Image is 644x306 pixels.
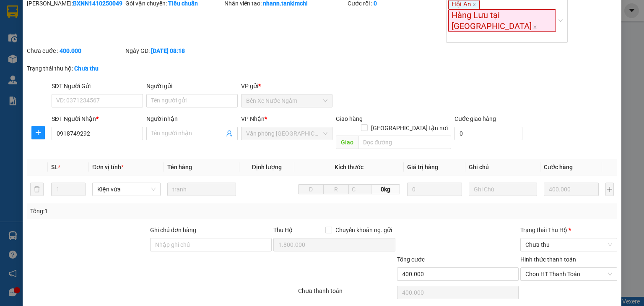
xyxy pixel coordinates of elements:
[252,164,282,170] span: Định lượng
[167,164,192,170] span: Tên hàng
[27,46,124,55] div: Chưa cước :
[407,164,438,170] span: Giá trị hàng
[151,47,185,54] b: [DATE] 08:18
[407,183,462,196] input: 0
[297,286,396,301] div: Chưa thanh toán
[31,126,45,139] button: plus
[544,183,599,196] input: 0
[52,81,143,91] div: SĐT Người Gửi
[246,127,327,140] span: Văn phòng Đà Nẵng
[544,164,573,170] span: Cước hàng
[335,164,364,170] span: Kích thước
[469,183,538,196] input: Ghi Chú
[150,238,272,251] input: Ghi chú đơn hàng
[226,130,233,137] span: user-add
[332,225,395,235] span: Chuyển khoản ng. gửi
[520,256,576,263] label: Hình thức thanh toán
[323,184,349,194] input: R
[74,65,99,72] b: Chưa thu
[30,207,249,216] div: Tổng: 1
[336,115,363,122] span: Giao hàng
[336,136,358,149] span: Giao
[146,114,238,123] div: Người nhận
[525,238,612,251] span: Chưa thu
[605,183,614,196] button: plus
[60,47,81,54] b: 400.000
[167,183,236,196] input: VD: Bàn, Ghế
[472,3,476,7] span: close
[52,114,143,123] div: SĐT Người Nhận
[241,81,332,91] div: VP gửi
[397,256,425,263] span: Tổng cước
[27,64,148,73] div: Trạng thái thu hộ:
[448,9,556,32] span: Hàng Lưu tại [GEOGRAPHIC_DATA]
[371,184,400,194] span: 0kg
[241,115,265,122] span: VP Nhận
[348,184,371,194] input: C
[525,268,612,280] span: Chọn HT Thanh Toán
[32,129,44,136] span: plus
[51,164,58,170] span: SL
[358,136,451,149] input: Dọc đường
[150,227,196,233] label: Ghi chú đơn hàng
[533,25,537,29] span: close
[246,94,327,107] span: Bến Xe Nước Ngầm
[97,183,156,196] span: Kiện vừa
[30,183,44,196] button: delete
[146,81,238,91] div: Người gửi
[454,127,522,140] input: Cước giao hàng
[520,225,617,235] div: Trạng thái Thu Hộ
[273,227,293,233] span: Thu Hộ
[454,115,496,122] label: Cước giao hàng
[368,123,451,133] span: [GEOGRAPHIC_DATA] tận nơi
[125,46,222,55] div: Ngày GD:
[298,184,324,194] input: D
[92,164,124,170] span: Đơn vị tính
[465,159,541,175] th: Ghi chú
